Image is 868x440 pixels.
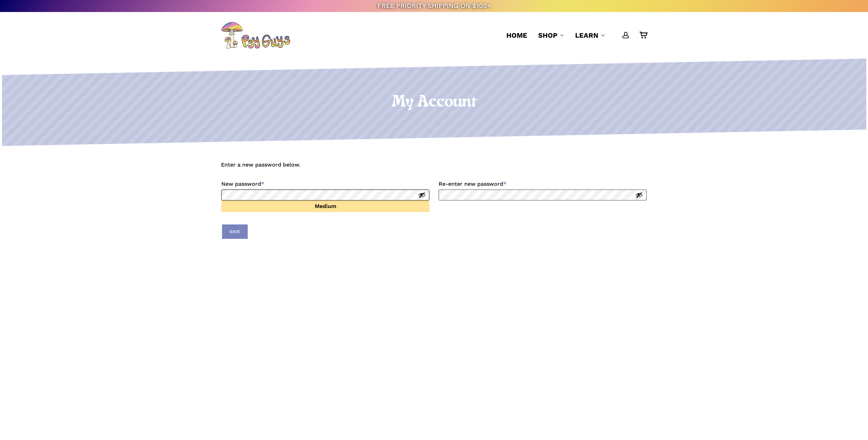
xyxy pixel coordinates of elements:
[635,191,643,199] button: Show password
[575,30,605,40] a: Learn
[439,179,647,190] label: Re-enter new password
[0,93,868,112] h1: My Account
[418,191,426,199] button: Show password
[221,200,429,212] div: Medium
[222,224,248,239] button: Save
[221,22,290,49] img: PsyGuys
[639,32,647,39] a: Cart
[575,31,598,39] span: Learn
[501,12,647,59] nav: Main Menu
[221,160,647,178] p: Enter a new password below.
[506,30,527,40] a: Home
[538,31,557,39] span: Shop
[506,31,527,39] span: Home
[221,179,429,190] label: New password
[538,30,564,40] a: Shop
